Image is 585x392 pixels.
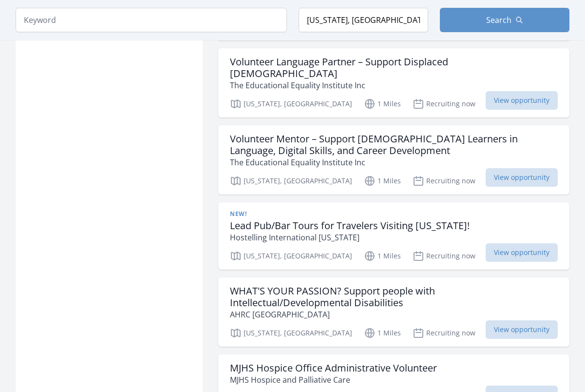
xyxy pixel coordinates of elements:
p: Recruiting now [413,98,475,110]
p: 1 Miles [364,175,401,187]
input: Location [299,8,428,32]
h3: Volunteer Mentor – Support [DEMOGRAPHIC_DATA] Learners in Language, Digital Skills, and Career De... [230,133,558,157]
span: View opportunity [486,320,558,339]
a: Volunteer Mentor – Support [DEMOGRAPHIC_DATA] Learners in Language, Digital Skills, and Career De... [218,125,569,195]
p: [US_STATE], [GEOGRAPHIC_DATA] [230,98,352,110]
p: 1 Miles [364,250,401,262]
span: Search [486,14,511,26]
span: View opportunity [486,168,558,187]
a: Volunteer Language Partner – Support Displaced [DEMOGRAPHIC_DATA] The Educational Equality Instit... [218,48,569,118]
h3: WHAT'S YOUR PASSION? Support people with Intellectual/Developmental Disabilities [230,285,558,309]
h3: MJHS Hospice Office Administrative Volunteer [230,362,437,374]
p: Recruiting now [413,327,475,339]
p: [US_STATE], [GEOGRAPHIC_DATA] [230,250,352,262]
h3: Volunteer Language Partner – Support Displaced [DEMOGRAPHIC_DATA] [230,56,558,79]
p: Recruiting now [413,250,475,262]
p: AHRC [GEOGRAPHIC_DATA] [230,309,558,320]
h3: Lead Pub/Bar Tours for Travelers Visiting [US_STATE]! [230,220,470,232]
p: The Educational Equality Institute Inc [230,79,558,91]
input: Keyword [16,8,287,32]
span: View opportunity [486,243,558,262]
button: Search [440,8,569,32]
p: [US_STATE], [GEOGRAPHIC_DATA] [230,327,352,339]
span: View opportunity [486,91,558,110]
p: [US_STATE], [GEOGRAPHIC_DATA] [230,175,352,187]
span: New! [230,210,246,218]
a: New! Lead Pub/Bar Tours for Travelers Visiting [US_STATE]! Hostelling International [US_STATE] [U... [218,202,569,270]
a: WHAT'S YOUR PASSION? Support people with Intellectual/Developmental Disabilities AHRC [GEOGRAPHIC... [218,277,569,347]
p: Recruiting now [413,175,475,187]
p: 1 Miles [364,98,401,110]
p: 1 Miles [364,327,401,339]
p: Hostelling International [US_STATE] [230,232,470,243]
p: The Educational Equality Institute Inc [230,157,558,168]
p: MJHS Hospice and Palliative Care [230,374,437,386]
